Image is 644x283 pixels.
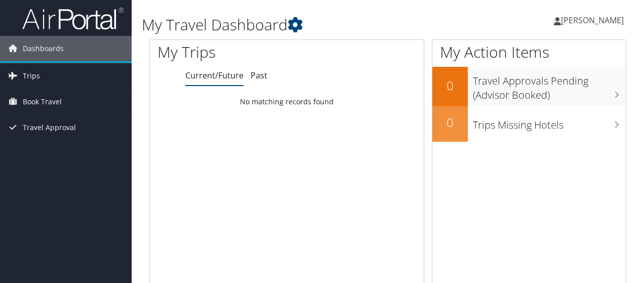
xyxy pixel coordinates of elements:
h3: Trips Missing Hotels [473,113,626,132]
h2: 0 [432,114,468,131]
a: 0Trips Missing Hotels [432,106,626,142]
span: [PERSON_NAME] [561,15,624,26]
h1: My Trips [157,42,302,63]
span: Trips [23,63,40,89]
h3: Travel Approvals Pending (Advisor Booked) [473,69,626,102]
a: 0Travel Approvals Pending (Advisor Booked) [432,67,626,106]
h1: My Travel Dashboard [142,14,470,35]
h2: 0 [432,77,468,94]
h1: My Action Items [432,42,626,63]
a: Current/Future [185,70,244,81]
img: airportal-logo.png [22,7,124,30]
span: Book Travel [23,89,62,114]
a: [PERSON_NAME] [554,5,634,35]
td: No matching records found [150,93,424,111]
a: Past [251,70,267,81]
span: Travel Approval [23,115,76,140]
span: Dashboards [23,36,64,61]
